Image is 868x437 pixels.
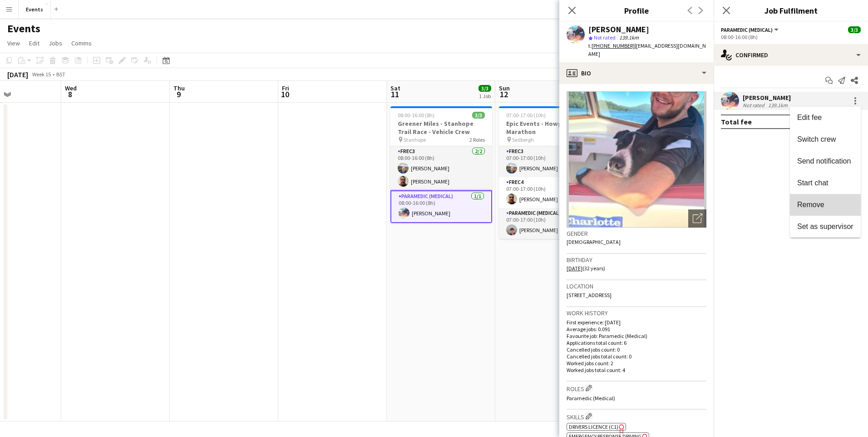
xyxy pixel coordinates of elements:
span: Set as supervisor [797,223,853,230]
button: Switch crew [790,129,861,150]
button: Remove [790,194,861,216]
button: Edit fee [790,107,861,129]
span: Edit fee [797,114,822,121]
button: Send notification [790,150,861,172]
button: Start chat [790,172,861,194]
span: Remove [797,201,824,209]
span: Switch crew [797,135,836,143]
span: Start chat [797,179,828,187]
span: Send notification [797,157,851,165]
button: Set as supervisor [790,216,861,238]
